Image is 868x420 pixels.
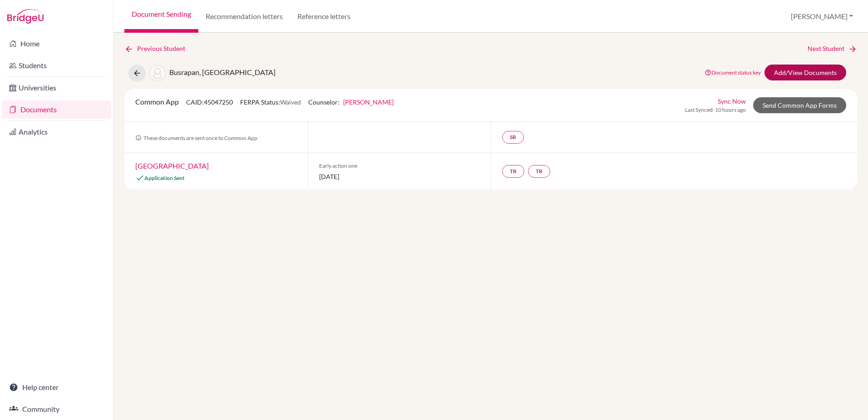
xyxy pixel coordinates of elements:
span: Waived [280,98,301,106]
a: Document status key [705,69,761,76]
a: Send Common App Forms [753,97,846,113]
a: TR [528,165,550,178]
a: Community [2,400,111,418]
a: Students [2,56,111,75]
span: [DATE] [319,172,480,181]
a: [GEOGRAPHIC_DATA] [135,161,209,170]
span: Common App [135,97,179,106]
span: Last Synced: 10 hours ago [685,106,746,114]
a: [PERSON_NAME] [343,98,394,106]
a: Analytics [2,123,111,141]
span: Counselor: [308,98,394,106]
a: Universities [2,79,111,97]
button: [PERSON_NAME] [787,8,857,25]
a: TR [502,165,524,178]
a: SR [502,131,524,144]
span: CAID: 45047250 [186,98,233,106]
a: Help center [2,378,111,396]
img: Bridge-U [7,9,44,24]
a: Sync Now [718,96,746,106]
span: FERPA Status: [240,98,301,106]
span: These documents are sent once to Common App [135,135,257,141]
a: Next Student [808,44,857,54]
a: Previous Student [124,44,192,54]
span: Application Sent [144,175,185,181]
a: Home [2,35,111,53]
a: Documents [2,100,111,119]
span: Early action one [319,162,480,170]
span: Busrapan, [GEOGRAPHIC_DATA] [169,68,276,76]
a: Add/View Documents [764,65,846,80]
